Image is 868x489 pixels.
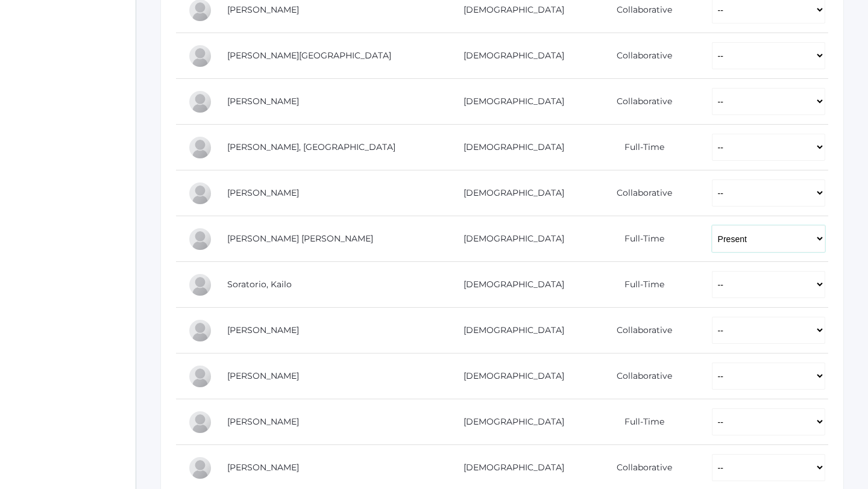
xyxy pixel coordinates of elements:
a: Soratorio, Kailo [227,279,292,290]
td: [DEMOGRAPHIC_DATA] [439,216,580,262]
td: Full-Time [580,216,700,262]
a: [PERSON_NAME][GEOGRAPHIC_DATA] [227,50,391,61]
div: Siena Mikhail [188,135,212,160]
td: [DEMOGRAPHIC_DATA] [439,125,580,170]
td: Collaborative [580,33,700,79]
td: Collaborative [580,79,700,125]
div: Hadley Sponseller [188,319,212,343]
a: [PERSON_NAME] [227,462,299,473]
div: Elias Zacharia [188,410,212,434]
td: Collaborative [580,354,700,399]
td: [DEMOGRAPHIC_DATA] [439,33,580,79]
td: Collaborative [580,308,700,354]
a: [PERSON_NAME] [227,187,299,198]
a: [PERSON_NAME] [227,4,299,15]
div: Shem Zeller [188,456,212,480]
div: Vincent Scrudato [188,181,212,205]
a: [PERSON_NAME], [GEOGRAPHIC_DATA] [227,142,395,152]
div: Kailo Soratorio [188,273,212,297]
td: [DEMOGRAPHIC_DATA] [439,399,580,445]
div: Savannah Maurer [188,44,212,68]
td: [DEMOGRAPHIC_DATA] [439,354,580,399]
td: Full-Time [580,399,700,445]
td: Collaborative [580,170,700,216]
td: [DEMOGRAPHIC_DATA] [439,308,580,354]
a: [PERSON_NAME] [227,96,299,107]
div: Cole McCollum [188,90,212,114]
div: Maxwell Tourje [188,364,212,388]
a: [PERSON_NAME] [227,325,299,335]
td: [DEMOGRAPHIC_DATA] [439,170,580,216]
td: [DEMOGRAPHIC_DATA] [439,262,580,308]
a: [PERSON_NAME] [PERSON_NAME] [227,233,373,244]
a: [PERSON_NAME] [227,370,299,381]
td: Full-Time [580,262,700,308]
a: [PERSON_NAME] [227,416,299,427]
td: [DEMOGRAPHIC_DATA] [439,79,580,125]
td: Full-Time [580,125,700,170]
div: Ian Serafini Pozzi [188,227,212,251]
